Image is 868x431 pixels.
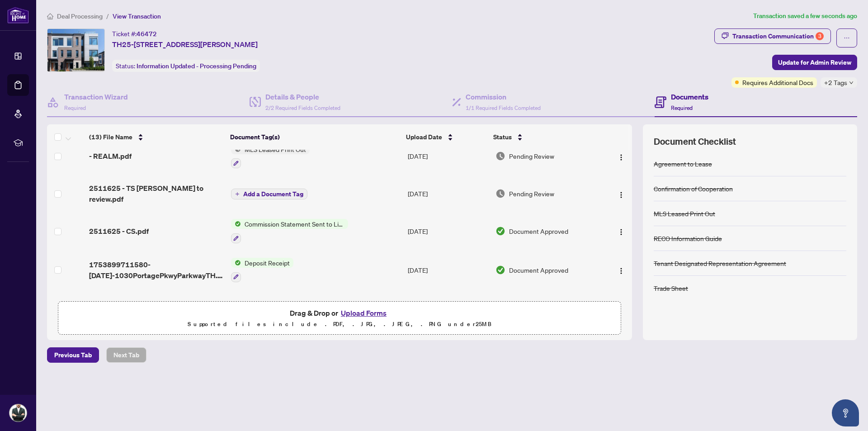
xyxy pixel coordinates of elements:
[618,267,625,275] img: Logo
[241,297,293,307] span: Deposit Receipt
[654,159,712,169] div: Agreement to Lease
[9,404,27,422] img: Profile Icon
[509,265,568,275] span: Document Approved
[64,91,128,102] h4: Transaction Wizard
[654,283,688,293] div: Trade Sheet
[231,258,241,268] img: Status Icon
[58,302,621,335] span: Drag & Drop orUpload FormsSupported files include .PDF, .JPG, .JPEG, .PNG under25MB
[57,12,103,20] span: Deal Processing
[742,77,813,87] span: Requires Additional Docs
[106,11,109,21] li: /
[509,189,554,199] span: Pending Review
[241,258,293,268] span: Deposit Receipt
[844,35,850,41] span: ellipsis
[265,91,340,102] h4: Details & People
[614,224,628,238] button: Logo
[466,91,541,102] h4: Commission
[832,399,859,426] button: Open asap
[47,29,104,71] img: IMG-N12186494_1.jpg
[849,81,854,85] span: down
[137,62,256,70] span: Information Updated - Processing Pending
[85,124,226,150] th: (13) File Name
[495,189,505,199] img: Document Status
[106,347,146,363] button: Next Tab
[614,149,628,163] button: Logo
[231,188,307,199] button: Add a Document Tag
[64,319,615,330] p: Supported files include .PDF, .JPG, .JPEG, .PNG under 25 MB
[654,184,733,194] div: Confirmation of Cooperation
[654,233,722,243] div: RECO Information Guide
[47,13,53,19] span: home
[753,11,857,21] article: Transaction saved a few seconds ago
[265,104,340,111] span: 2/2 Required Fields Completed
[509,151,554,161] span: Pending Review
[654,258,786,268] div: Tenant Designated Representation Agreement
[89,151,132,161] span: - REALM.pdf
[112,60,260,72] div: Status:
[112,39,258,50] span: TH25-[STREET_ADDRESS][PERSON_NAME]
[89,259,223,281] span: 1753899711580-[DATE]-1030PortagePkwyParkwayTH.pdf
[824,77,847,88] span: +2 Tags
[732,29,824,43] div: Transaction Communication
[89,183,223,204] span: 2511625 - TS [PERSON_NAME] to review.pdf
[64,104,86,111] span: Required
[671,91,708,102] h4: Documents
[243,191,303,197] span: Add a Document Tag
[404,289,492,328] td: [DATE]
[614,263,628,277] button: Logo
[654,208,715,218] div: MLS Leased Print Out
[47,347,99,363] button: Previous Tab
[89,132,132,142] span: (13) File Name
[618,191,625,199] img: Logo
[290,307,389,319] span: Drag & Drop or
[671,104,693,111] span: Required
[231,189,307,199] button: Add a Document Tag
[54,348,92,362] span: Previous Tab
[618,154,625,161] img: Logo
[89,226,149,237] span: 2511625 - CS.pdf
[241,219,348,229] span: Commission Statement Sent to Listing Brokerage
[235,192,240,196] span: plus
[495,151,505,161] img: Document Status
[772,55,857,70] button: Update for Admin Review
[614,186,628,201] button: Logo
[137,30,157,38] span: 46472
[113,12,161,20] span: View Transaction
[231,258,293,282] button: Status IconDeposit Receipt
[816,32,824,40] div: 3
[654,135,736,148] span: Document Checklist
[338,307,389,319] button: Upload Forms
[404,212,492,251] td: [DATE]
[231,297,293,321] button: Status IconDeposit Receipt
[404,137,492,176] td: [DATE]
[226,124,403,150] th: Document Tag(s)
[778,55,851,70] span: Update for Admin Review
[495,226,505,236] img: Document Status
[112,28,157,39] div: Ticket #:
[493,132,512,142] span: Status
[231,297,241,307] img: Status Icon
[231,219,241,229] img: Status Icon
[231,219,348,243] button: Status IconCommission Statement Sent to Listing Brokerage
[490,124,599,150] th: Status
[406,132,442,142] span: Upload Date
[404,175,492,212] td: [DATE]
[495,265,505,275] img: Document Status
[7,7,29,24] img: logo
[714,28,831,44] button: Transaction Communication3
[509,226,568,236] span: Document Approved
[231,144,310,169] button: Status IconMLS Leased Print Out
[402,124,490,150] th: Upload Date
[618,228,625,236] img: Logo
[404,251,492,289] td: [DATE]
[466,104,541,111] span: 1/1 Required Fields Completed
